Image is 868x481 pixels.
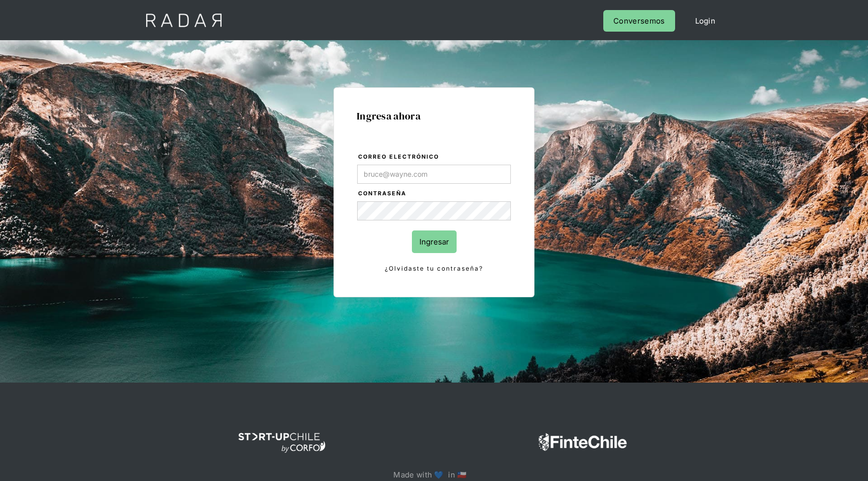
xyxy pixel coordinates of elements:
[357,165,511,184] input: bruce@wayne.com
[358,189,511,199] label: Contraseña
[357,110,511,122] h1: Ingresa ahora
[358,152,511,162] label: Correo electrónico
[685,10,726,32] a: Login
[357,152,511,274] form: Login Form
[357,263,511,274] a: ¿Olvidaste tu contraseña?
[412,230,457,253] input: Ingresar
[603,10,675,32] a: Conversemos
